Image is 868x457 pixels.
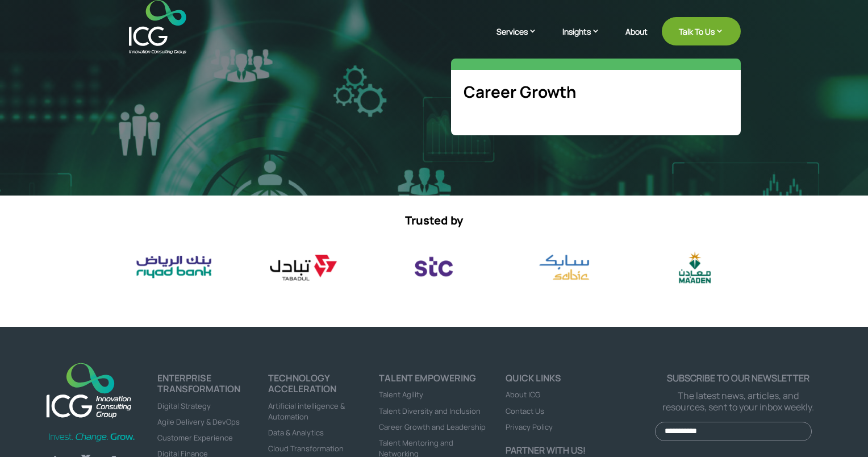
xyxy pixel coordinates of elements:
a: Talent Agility [379,389,423,400]
p: Partner with us! [506,445,655,456]
h4: TECHNOLOGY ACCELERATION [268,373,379,400]
h4: ENTERPRISE TRANSFORMATION [157,373,268,400]
a: About [625,27,648,54]
p: Trusted by [127,214,741,227]
div: 7 / 17 [387,248,480,286]
div: 6 / 17 [257,248,350,286]
a: Contact Us [506,406,544,416]
a: Privacy Policy [506,422,553,432]
a: Cloud Transformation [268,443,344,454]
h5: Career Growth [464,82,728,107]
a: Digital Strategy [157,401,211,411]
img: maaden logo [648,248,741,286]
a: logo_footer [40,356,138,426]
a: Talent Diversity and Inclusion [379,406,481,416]
img: Invest-Change-Grow-Green [47,432,137,443]
div: 9 / 17 [648,248,741,286]
a: Customer Experience [157,433,233,443]
a: About ICG [506,389,540,400]
img: ICG-new logo (1) [40,356,138,423]
h4: Quick links [506,373,655,389]
a: Insights [562,26,611,54]
img: tabadul logo [257,248,350,286]
img: sabic logo [518,248,611,287]
a: Data & Analytics [268,427,324,438]
a: Agile Delivery & DevOps [157,417,240,427]
a: Career Growth and Leadership [379,422,486,432]
img: riyad bank [127,248,220,286]
h4: Talent Empowering [379,373,490,389]
img: stc logo [387,248,480,286]
a: Talk To Us [662,17,741,45]
div: 8 / 17 [518,248,611,287]
p: Subscribe to our newsletter [655,373,821,384]
div: 5 / 17 [127,248,220,286]
a: Services [496,26,548,54]
p: The latest news, articles, and resources, sent to your inbox weekly. [655,390,821,412]
a: Artificial intelligence & Automation [268,401,345,422]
